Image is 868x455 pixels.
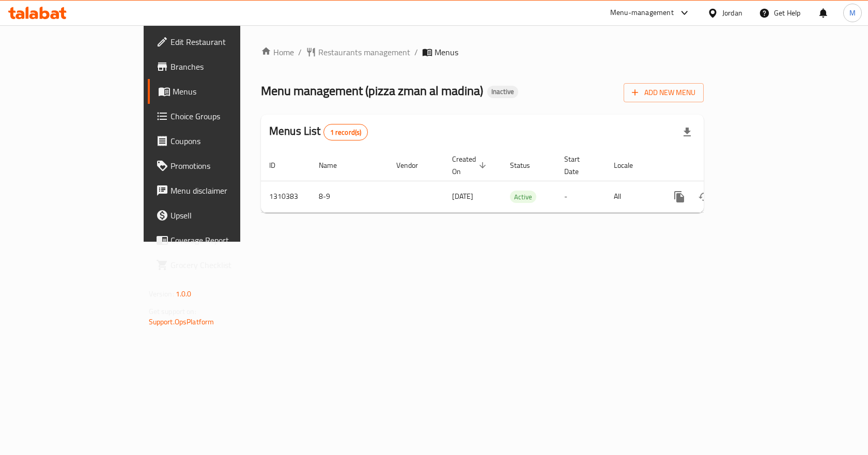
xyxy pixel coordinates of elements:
[435,46,458,58] span: Menus
[487,87,518,96] span: Inactive
[171,209,281,222] span: Upsell
[556,181,606,212] td: -
[675,120,700,145] div: Export file
[176,287,192,301] span: 1.0.0
[171,160,281,172] span: Promotions
[564,153,593,178] span: Start Date
[148,29,289,54] a: Edit Restaurant
[171,110,281,122] span: Choice Groups
[606,181,659,212] td: All
[171,36,281,48] span: Edit Restaurant
[261,150,774,213] table: enhanced table
[510,159,544,171] span: Status
[148,129,289,153] a: Coupons
[269,123,368,140] h2: Menus List
[323,124,368,140] div: Total records count
[414,46,418,58] li: /
[452,190,473,203] span: [DATE]
[298,46,302,58] li: /
[319,159,350,171] span: Name
[148,178,289,203] a: Menu disclaimer
[722,7,742,19] div: Jordan
[171,60,281,73] span: Branches
[149,287,174,301] span: Version:
[173,85,281,98] span: Menus
[692,184,717,209] button: Change Status
[452,153,489,178] span: Created On
[148,79,289,104] a: Menus
[311,181,388,212] td: 8-9
[148,54,289,79] a: Branches
[632,86,695,99] span: Add New Menu
[624,83,704,102] button: Add New Menu
[148,104,289,129] a: Choice Groups
[148,153,289,178] a: Promotions
[318,46,410,58] span: Restaurants management
[849,7,856,19] span: M
[261,79,483,102] span: Menu management ( pizza zman al madina )
[261,46,704,58] nav: breadcrumb
[667,184,692,209] button: more
[149,315,214,328] a: Support.OpsPlatform
[510,191,536,203] span: Active
[171,259,281,271] span: Grocery Checklist
[149,305,196,318] span: Get support on:
[487,86,518,98] div: Inactive
[614,159,646,171] span: Locale
[171,184,281,197] span: Menu disclaimer
[396,159,431,171] span: Vendor
[148,253,289,277] a: Grocery Checklist
[610,7,674,19] div: Menu-management
[148,228,289,253] a: Coverage Report
[269,159,289,171] span: ID
[659,150,774,181] th: Actions
[148,203,289,228] a: Upsell
[306,46,410,58] a: Restaurants management
[171,234,281,246] span: Coverage Report
[324,128,368,137] span: 1 record(s)
[171,135,281,147] span: Coupons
